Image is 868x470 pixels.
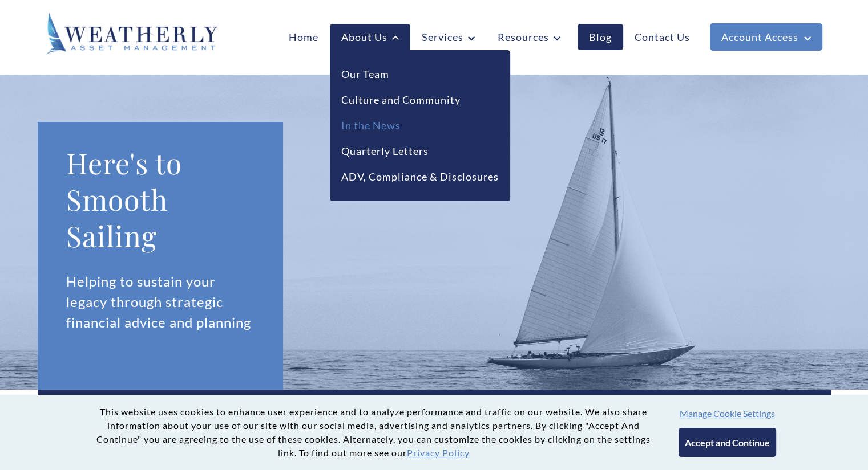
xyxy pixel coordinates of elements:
a: Services [410,24,486,50]
a: About Us [330,24,410,51]
button: Accept and Continue [679,428,776,457]
a: In the News [341,118,401,133]
a: ADV, Compliance & Disclosures [341,169,499,185]
a: Quarterly Letters [341,144,429,159]
a: Privacy Policy [407,447,470,458]
a: Culture and Community [341,92,461,108]
a: Account Access [710,23,822,51]
a: Resources [486,24,572,50]
a: Blog [578,24,623,50]
p: Helping to sustain your legacy through strategic financial advice and planning [66,271,255,333]
h1: Here's to Smooth Sailing [66,145,255,254]
img: Weatherly [46,13,217,55]
a: Contact Us [623,24,701,50]
button: Manage Cookie Settings [680,408,775,419]
a: Home [277,24,330,50]
a: Our Team [341,67,389,82]
p: This website uses cookies to enhance user experience and to analyze performance and traffic on ou... [92,405,656,460]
